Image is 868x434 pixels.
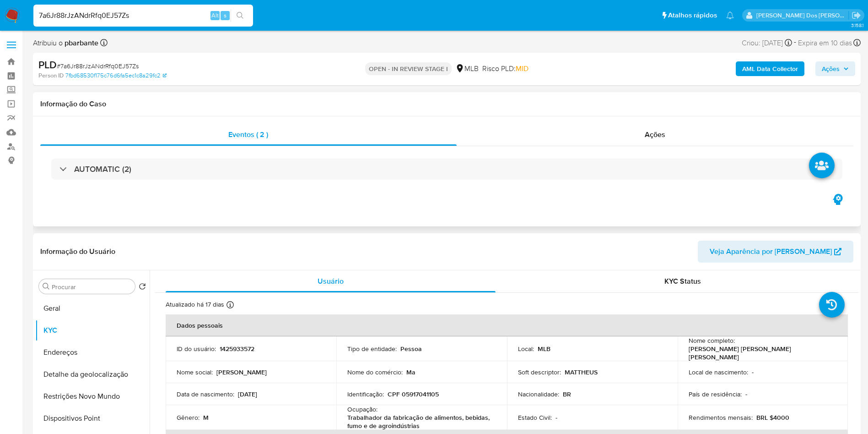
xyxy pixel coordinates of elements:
[52,283,131,291] input: Procurar
[555,413,557,422] p: -
[318,276,344,286] span: Usuário
[400,345,422,353] p: Pessoa
[177,413,199,422] p: Gênero :
[35,385,150,407] button: Restrições Novo Mundo
[166,300,224,309] p: Atualizado há 17 dias
[752,368,754,376] p: -
[482,64,528,74] span: Risco PLD:
[38,57,57,72] b: PLD
[645,129,665,140] span: Ações
[689,390,742,398] p: País de residência :
[563,390,571,398] p: BR
[35,363,150,385] button: Detalhe da geolocalização
[518,413,552,422] p: Estado Civil :
[35,319,150,341] button: KYC
[756,11,849,20] p: priscilla.barbante@mercadopago.com.br
[565,368,598,376] p: MATTHEUS
[35,407,150,429] button: Dispositivos Point
[51,159,842,180] div: AUTOMATIC (2)
[742,37,792,49] div: Criou: [DATE]
[852,11,861,20] a: Sair
[794,37,796,49] span: -
[689,368,748,376] p: Local de nascimento :
[231,9,249,22] button: search-icon
[798,38,852,48] span: Expira em 10 dias
[516,63,528,74] span: MID
[228,129,268,140] span: Eventos ( 2 )
[668,11,717,20] span: Atalhos rápidos
[33,38,98,48] span: Atribuiu o
[65,71,167,80] a: 7fbd68530f175c76d6fa5ec1c8a29fc2
[664,276,701,286] span: KYC Status
[203,413,209,422] p: M
[238,390,257,398] p: [DATE]
[742,61,798,76] b: AML Data Collector
[815,61,855,76] button: Ações
[365,62,452,75] p: OPEN - IN REVIEW STAGE I
[33,10,253,22] input: Pesquise usuários ou casos...
[211,11,219,20] span: Alt
[822,61,840,76] span: Ações
[518,368,561,376] p: Soft descriptor :
[177,345,216,353] p: ID do usuário :
[74,164,131,174] h3: AUTOMATIC (2)
[63,38,98,48] b: pbarbante
[43,283,50,290] button: Procurar
[347,345,397,353] p: Tipo de entidade :
[756,413,789,422] p: BRL $4000
[40,247,115,256] h1: Informação do Usuário
[406,368,415,376] p: Ma
[216,368,267,376] p: [PERSON_NAME]
[35,297,150,319] button: Geral
[689,336,735,345] p: Nome completo :
[698,241,853,263] button: Veja Aparência por [PERSON_NAME]
[347,368,403,376] p: Nome do comércio :
[220,345,254,353] p: 1425933572
[40,99,853,109] h1: Informação do Caso
[35,341,150,363] button: Endereços
[388,390,439,398] p: CPF 05917041105
[139,283,146,293] button: Retornar ao pedido padrão
[518,390,559,398] p: Nacionalidade :
[726,11,734,19] a: Notificações
[518,345,534,353] p: Local :
[689,413,753,422] p: Rendimentos mensais :
[224,11,226,20] span: s
[538,345,550,353] p: MLB
[177,368,213,376] p: Nome social :
[689,345,834,361] p: [PERSON_NAME] [PERSON_NAME] [PERSON_NAME]
[455,64,479,74] div: MLB
[710,241,832,263] span: Veja Aparência por [PERSON_NAME]
[347,413,492,430] p: Trabalhador da fabricação de alimentos, bebidas, fumo e de agroindústrias
[166,314,848,336] th: Dados pessoais
[347,390,384,398] p: Identificação :
[745,390,747,398] p: -
[177,390,234,398] p: Data de nascimento :
[57,61,139,71] span: # 7a6Jr88rJzANdrRfq0EJ57Zs
[38,71,64,80] b: Person ID
[736,61,804,76] button: AML Data Collector
[347,405,377,413] p: Ocupação :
